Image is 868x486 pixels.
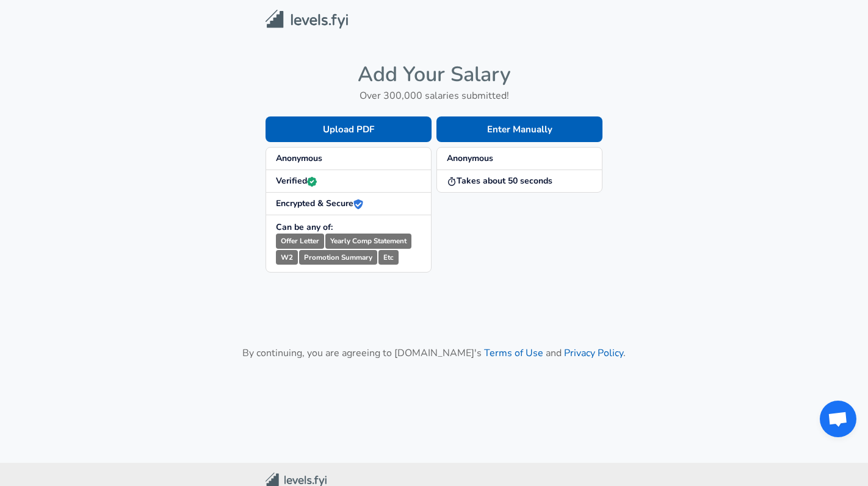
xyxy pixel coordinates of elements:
strong: Anonymous [447,152,493,164]
h6: Over 300,000 salaries submitted! [266,87,602,104]
strong: Anonymous [276,152,322,164]
button: Enter Manually [436,116,602,142]
h4: Add Your Salary [266,62,602,87]
small: Yearly Comp Statement [325,234,411,249]
strong: Verified [276,175,317,187]
small: Offer Letter [276,234,324,249]
a: Terms of Use [484,346,543,360]
img: Levels.fyi [266,10,348,29]
strong: Can be any of: [276,221,333,233]
strong: Takes about 50 seconds [447,175,552,187]
small: W2 [276,250,298,265]
a: Privacy Policy [564,346,623,360]
small: Promotion Summary [299,250,377,265]
a: チャットを開く [820,401,856,437]
small: Etc [378,250,399,265]
strong: Encrypted & Secure [276,198,363,209]
button: Upload PDF [266,116,432,142]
